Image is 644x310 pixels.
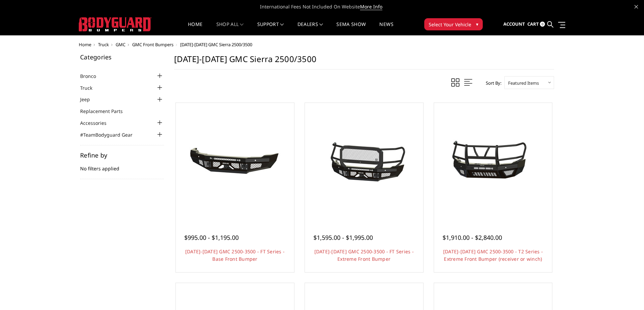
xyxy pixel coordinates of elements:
h5: Categories [80,54,164,60]
span: $1,910.00 - $2,840.00 [443,233,502,242]
div: No filters applied [80,152,164,179]
a: Truck [80,84,101,91]
a: Replacement Parts [80,108,131,115]
a: Truck [98,41,109,48]
a: Support [257,22,284,35]
a: Home [79,41,91,48]
span: $995.00 - $1,195.00 [184,233,239,242]
span: Select Your Vehicle [429,21,471,28]
a: 2024-2025 GMC 2500-3500 - FT Series - Extreme Front Bumper 2024-2025 GMC 2500-3500 - FT Series - ... [307,105,422,219]
span: $1,595.00 - $1,995.00 [313,233,373,242]
a: More Info [360,3,382,10]
a: [DATE]-[DATE] GMC 2500-3500 - FT Series - Extreme Front Bumper [314,248,414,262]
iframe: Chat Widget [610,278,644,310]
a: shop all [216,22,244,35]
a: News [379,22,393,35]
span: 0 [540,22,545,27]
a: [DATE]-[DATE] GMC 2500-3500 - FT Series - Base Front Bumper [185,248,285,262]
a: Dealers [297,22,323,35]
a: Home [188,22,202,35]
a: SEMA Show [336,22,366,35]
a: Account [503,15,525,33]
a: [DATE]-[DATE] GMC 2500-3500 - T2 Series - Extreme Front Bumper (receiver or winch) [443,248,543,262]
a: 2024-2025 GMC 2500-3500 - T2 Series - Extreme Front Bumper (receiver or winch) 2024-2025 GMC 2500... [436,105,551,219]
span: Cart [527,21,539,27]
span: [DATE]-[DATE] GMC Sierra 2500/3500 [180,41,252,48]
a: GMC Front Bumpers [132,41,173,48]
a: #TeamBodyguard Gear [80,131,141,138]
h5: Refine by [80,152,164,158]
button: Select Your Vehicle [424,18,483,30]
h1: [DATE]-[DATE] GMC Sierra 2500/3500 [174,54,554,69]
a: Bronco [80,73,104,80]
a: Jeep [80,96,98,103]
a: GMC [116,41,125,48]
a: 2024-2025 GMC 2500-3500 - FT Series - Base Front Bumper 2024-2025 GMC 2500-3500 - FT Series - Bas... [177,105,292,219]
a: Cart 0 [527,15,545,33]
span: Account [503,21,525,27]
span: ▾ [476,21,478,28]
a: Accessories [80,119,115,126]
label: Sort By: [482,78,501,88]
img: BODYGUARD BUMPERS [79,17,151,31]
